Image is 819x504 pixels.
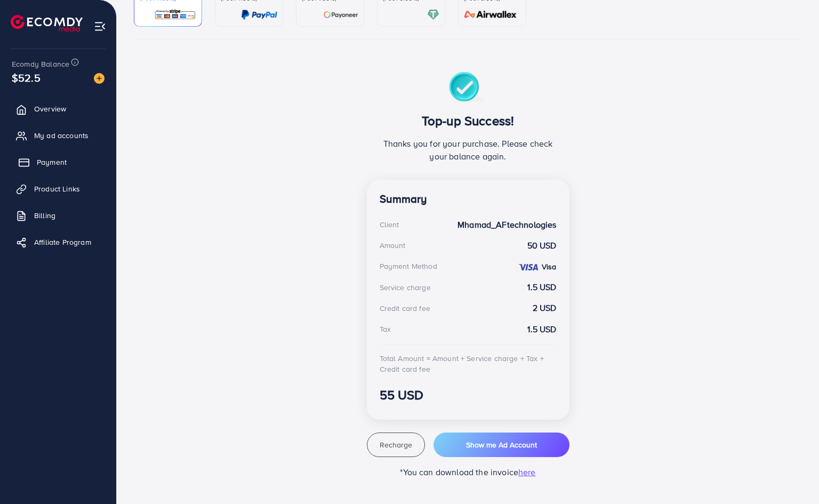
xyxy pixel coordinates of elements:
[461,9,520,21] img: card
[367,466,569,478] p: *You can download the invoice
[518,466,536,478] span: here
[542,261,557,272] strong: Visa
[427,9,439,21] img: card
[8,98,108,119] a: Overview
[380,219,399,230] div: Client
[466,439,537,450] span: Show me Ad Account
[8,151,108,173] a: Payment
[527,239,557,252] strong: 50 USD
[380,353,557,375] div: Total Amount = Amount + Service charge + Tax + Credit card fee
[94,73,105,84] img: image
[154,9,196,21] img: card
[34,237,91,247] span: Affiliate Program
[323,9,358,21] img: card
[34,103,66,114] span: Overview
[367,433,425,457] button: Recharge
[449,72,487,105] img: success
[380,439,412,450] span: Recharge
[380,240,406,251] div: Amount
[8,231,108,253] a: Affiliate Program
[380,137,557,163] p: Thanks you for your purchase. Please check your balance again.
[433,433,569,457] button: Show me Ad Account
[34,183,80,194] span: Product Links
[380,324,391,334] div: Tax
[12,59,69,69] span: Ecomdy Balance
[8,178,108,199] a: Product Links
[241,9,277,21] img: card
[380,113,557,129] h3: Top-up Success!
[10,67,42,90] span: $52.5
[94,20,106,33] img: menu
[527,281,556,293] strong: 1.5 USD
[8,125,108,146] a: My ad accounts
[34,130,89,141] span: My ad accounts
[380,303,430,314] div: Credit card fee
[37,157,67,167] span: Payment
[457,219,556,231] strong: Mhamad_AFtechnologies
[380,387,557,403] h3: 55 USD
[380,282,431,293] div: Service charge
[518,263,539,271] img: credit
[527,323,556,335] strong: 1.5 USD
[8,205,108,226] a: Billing
[533,302,557,314] strong: 2 USD
[380,261,437,271] div: Payment Method
[774,456,811,496] iframe: Chat
[34,210,55,221] span: Billing
[11,15,83,31] img: logo
[380,193,557,206] h4: Summary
